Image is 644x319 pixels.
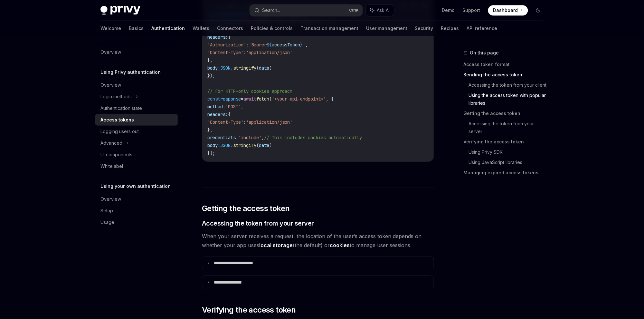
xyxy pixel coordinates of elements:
a: Connectors [217,21,243,36]
a: User management [366,21,407,36]
span: ${ [267,42,272,48]
a: Policies & controls [251,21,293,36]
a: Access tokens [95,114,178,126]
a: Security [415,21,433,36]
span: } [300,42,303,48]
a: Sending the access token [464,70,549,80]
span: headers: [207,34,228,40]
a: Logging users out [95,126,178,137]
span: ( [256,142,259,148]
a: Access token format [464,59,549,70]
a: Demo [442,7,455,14]
span: Verifying the access token [202,305,296,315]
div: Advanced [100,139,122,147]
strong: local storage [259,242,293,248]
span: : [243,119,246,125]
span: Dashboard [493,7,518,14]
span: // This includes cookies automatically [264,135,362,140]
span: stringify [233,65,256,71]
a: Basics [129,21,144,36]
a: Setup [95,205,178,217]
span: 'Content-Type' [207,119,243,125]
span: , { [326,96,334,102]
a: Using Privy SDK [469,147,549,157]
span: data [259,65,269,71]
span: body: [207,142,220,148]
div: Logging users out [100,128,139,135]
span: headers: [207,111,228,117]
span: body: [207,65,220,71]
div: Login methods [100,93,132,101]
a: Authentication state [95,102,178,114]
span: ( [269,96,272,102]
a: Wallets [193,21,209,36]
span: Accessing the token from your server [202,219,314,228]
a: Recipes [441,21,459,36]
a: UI components [95,149,178,160]
span: : [246,42,249,48]
span: data [259,142,269,148]
a: Whitelabel [95,160,178,172]
span: stringify [233,142,256,148]
span: `Bearer [249,42,267,48]
div: Authentication state [100,104,142,112]
span: Getting the access token [202,203,290,214]
a: Dashboard [488,5,528,15]
a: Overview [95,193,178,205]
button: Toggle dark mode [533,5,544,15]
span: { [228,111,231,117]
span: ) [269,142,272,148]
div: Usage [100,218,114,226]
span: response [220,96,241,102]
a: Overview [95,79,178,91]
a: Accessing the token from your server [469,119,549,137]
h5: Using your own authentication [100,182,171,190]
a: Support [463,7,480,14]
span: { [228,34,231,40]
span: , [261,135,264,140]
span: await [243,96,256,102]
div: Overview [100,195,121,203]
span: , [305,42,308,48]
a: Overview [95,46,178,58]
div: Overview [100,81,121,89]
span: method: [207,104,225,110]
span: 'POST' [225,104,241,110]
span: accessToken [272,42,300,48]
span: credentials: [207,135,238,140]
button: Search...CtrlK [250,5,363,16]
a: Managing expired access tokens [464,168,549,178]
span: 'application/json' [246,50,292,55]
span: }); [207,73,215,79]
a: API reference [467,21,497,36]
span: When your server receives a request, the location of the user’s access token depends on whether y... [202,232,434,250]
a: Verifying the access token [464,137,549,147]
span: }, [207,127,213,133]
img: dark logo [100,6,140,15]
span: 'include' [238,135,261,140]
span: . [231,65,233,71]
span: ( [256,65,259,71]
span: const [207,96,220,102]
a: Authentication [151,21,185,36]
span: = [241,96,243,102]
span: ` [303,42,305,48]
span: . [231,142,233,148]
span: 'Content-Type' [207,50,243,55]
div: Overview [100,48,121,56]
span: Ask AI [377,7,390,14]
div: Search... [262,6,280,14]
span: JSON [220,142,231,148]
span: }); [207,150,215,156]
span: }, [207,57,213,63]
span: // For HTTP-only cookies approach [207,88,292,94]
a: Using the access token with popular libraries [469,90,549,108]
span: 'application/json' [246,119,292,125]
a: Usage [95,217,178,228]
a: Accessing the token from your client [469,80,549,90]
span: On this page [470,49,499,57]
div: Whitelabel [100,162,123,170]
a: Getting the access token [464,108,549,119]
a: Using JavaScript libraries [469,157,549,168]
span: ) [269,65,272,71]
